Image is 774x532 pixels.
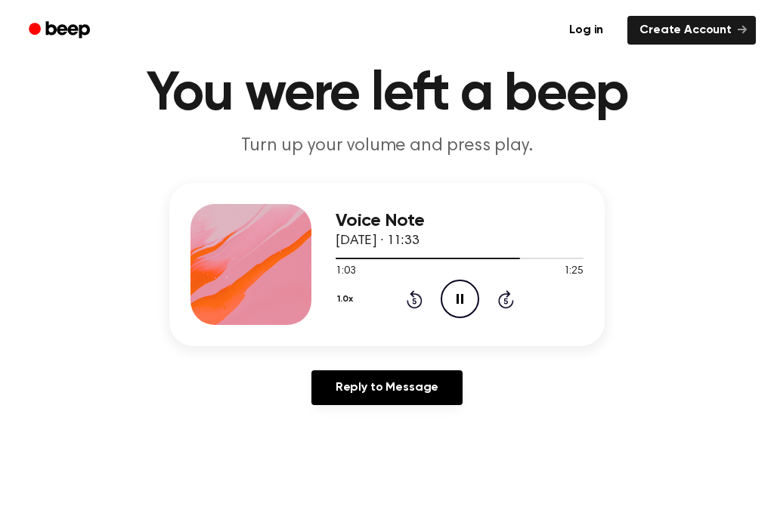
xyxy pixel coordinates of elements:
[336,264,355,280] span: 1:03
[18,67,756,122] h1: You were left a beep
[97,134,677,159] p: Turn up your volume and press play.
[336,234,419,248] span: [DATE] · 11:33
[336,211,584,231] h3: Voice Note
[564,264,584,280] span: 1:25
[554,13,618,48] a: Log in
[18,16,104,45] a: Beep
[311,370,463,405] a: Reply to Message
[336,286,358,312] button: 1.0x
[627,16,756,45] a: Create Account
